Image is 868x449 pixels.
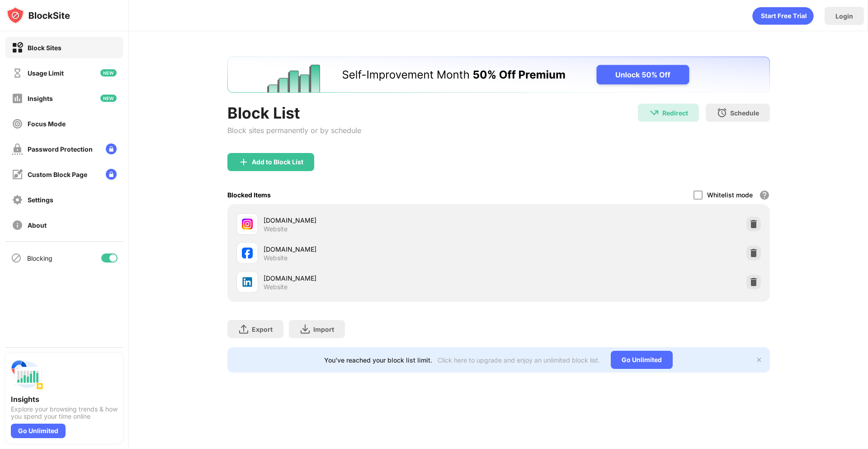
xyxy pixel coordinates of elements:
img: block-on.svg [12,42,23,53]
div: Schedule [730,109,759,117]
div: Block Sites [28,44,61,52]
div: Blocked Items [227,191,271,199]
div: Export [252,325,273,333]
img: password-protection-off.svg [12,143,23,155]
div: Website [264,254,288,262]
img: lock-menu.svg [106,169,117,180]
div: Block List [227,104,361,122]
img: favicons [242,248,253,258]
div: Settings [28,196,53,204]
img: settings-off.svg [12,194,23,205]
img: insights-off.svg [12,93,23,104]
div: Website [264,225,288,233]
div: About [28,221,47,229]
iframe: Banner [227,57,770,93]
img: new-icon.svg [100,69,117,76]
img: x-button.svg [755,356,763,363]
div: Blocking [27,254,52,262]
div: Usage Limit [28,69,64,77]
div: You’ve reached your block list limit. [324,356,432,364]
img: push-insights.svg [11,358,43,391]
div: Custom Block Page [28,171,87,178]
div: Click here to upgrade and enjoy an unlimited block list. [438,356,600,364]
img: focus-off.svg [12,118,23,129]
div: Password Protection [28,145,93,153]
div: Whitelist mode [707,191,753,199]
div: Focus Mode [28,120,66,128]
div: Insights [11,395,118,404]
div: animation [752,7,814,25]
img: favicons [242,277,253,287]
img: blocking-icon.svg [11,253,22,263]
div: Block sites permanently or by schedule [227,126,361,135]
img: customize-block-page-off.svg [12,169,23,180]
img: about-off.svg [12,220,23,231]
img: new-icon.svg [100,95,117,102]
div: Insights [28,95,53,102]
div: Website [264,283,288,291]
div: Redirect [662,109,688,117]
img: favicons [242,219,253,229]
div: Go Unlimited [11,424,66,438]
div: Import [313,325,334,333]
div: Go Unlimited [611,351,673,369]
div: Login [835,12,853,20]
div: Add to Block List [252,158,303,166]
img: lock-menu.svg [106,143,117,154]
div: [DOMAIN_NAME] [264,273,499,283]
img: time-usage-off.svg [12,67,23,79]
img: logo-blocksite.svg [6,6,70,24]
div: [DOMAIN_NAME] [264,215,499,225]
div: Explore your browsing trends & how you spend your time online [11,406,118,420]
div: [DOMAIN_NAME] [264,244,499,254]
